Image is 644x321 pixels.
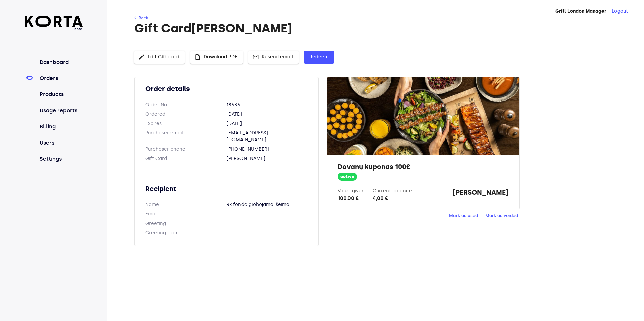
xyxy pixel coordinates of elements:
[145,111,226,118] dt: Ordered
[145,230,226,236] dt: Greeting from
[226,111,308,118] dd: [DATE]
[555,8,606,14] strong: Grill London Manager
[38,123,83,131] a: Billing
[145,84,308,93] h2: Order details
[449,212,478,220] span: Mark as used
[226,130,308,143] dd: [EMAIL_ADDRESS][DOMAIN_NAME]
[145,155,226,162] dt: Gift Card
[309,53,329,62] span: Redeem
[254,53,293,62] span: Resend email
[25,16,83,31] a: beta
[252,54,259,61] span: mail
[38,155,83,163] a: Settings
[226,201,308,208] dd: Rk fondo globojamai šeimai
[338,174,357,180] span: active
[38,90,83,98] a: Products
[38,107,83,115] a: Usage reports
[373,194,412,202] div: 4,00 €
[447,211,480,221] button: Mark as used
[134,51,185,64] button: Edit Gift card
[226,102,308,108] dd: 18636
[338,194,365,202] div: 100,00 €
[145,184,308,193] h2: Recipient
[145,130,226,143] dt: Purchaser email
[248,51,299,64] button: Resend email
[134,16,148,21] a: ← Back
[485,212,518,220] span: Mark as voided
[612,8,628,15] button: Logout
[38,58,83,66] a: Dashboard
[38,139,83,147] a: Users
[196,53,237,62] span: Download PDF
[145,201,226,208] dt: Name
[226,146,308,153] dd: [PHONE_NUMBER]
[226,120,308,127] dd: [DATE]
[145,102,226,108] dt: Order No.
[190,51,243,64] button: Download PDF
[194,54,201,61] span: insert_drive_file
[145,146,226,153] dt: Purchaser phone
[134,22,616,35] h1: Gift Card [PERSON_NAME]
[145,211,226,217] dt: Email
[134,53,185,59] a: Edit Gift card
[338,162,508,171] h2: Dovanų kuponas 100€
[38,74,83,82] a: Orders
[25,27,83,31] span: beta
[373,188,412,194] label: Current balance
[138,54,145,61] span: edit
[338,188,365,194] label: Value given
[140,53,179,62] span: Edit Gift card
[145,120,226,127] dt: Expires
[226,155,308,162] dd: [PERSON_NAME]
[304,51,334,64] button: Redeem
[145,220,226,227] dt: Greeting
[25,16,83,27] img: Korta
[484,211,520,221] button: Mark as voided
[453,188,508,202] strong: [PERSON_NAME]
